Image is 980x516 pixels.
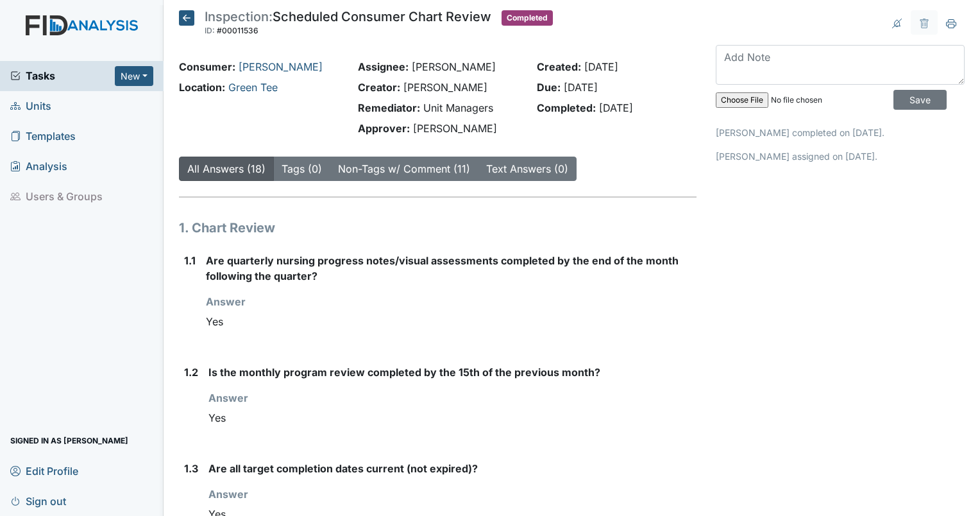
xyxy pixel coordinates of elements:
label: Are all target completion dates current (not expired)? [208,461,478,476]
div: Scheduled Consumer Chart Review [205,10,491,39]
span: Templates [10,126,76,146]
strong: Answer [208,391,248,404]
label: Are quarterly nursing progress notes/visual assessments completed by the end of the month followi... [206,253,697,284]
span: [PERSON_NAME] [403,81,487,94]
span: [DATE] [584,60,618,73]
label: 1.1 [184,253,196,268]
a: Non-Tags w/ Comment (11) [338,162,470,175]
strong: Created: [537,60,581,73]
span: Signed in as [PERSON_NAME] [10,431,128,451]
a: Tasks [10,68,115,83]
div: Yes [206,309,697,334]
button: New [115,66,153,86]
input: Save [893,90,947,110]
strong: Answer [208,488,248,501]
button: Tags (0) [273,157,330,181]
a: Green Tee [228,81,278,94]
strong: Approver: [358,122,410,135]
a: Tags (0) [282,162,322,175]
strong: Creator: [358,81,400,94]
a: All Answers (18) [187,162,266,175]
span: Units [10,96,51,116]
div: Yes [208,406,697,430]
label: 1.2 [184,365,198,380]
strong: Consumer: [179,60,235,73]
strong: Remediator: [358,101,420,114]
button: Non-Tags w/ Comment (11) [330,157,478,181]
span: Inspection: [205,9,273,24]
strong: Location: [179,81,225,94]
span: [DATE] [564,81,598,94]
label: Is the monthly program review completed by the 15th of the previous month? [208,365,600,380]
h1: 1. Chart Review [179,218,697,237]
span: Sign out [10,491,66,511]
span: Unit Managers [423,101,493,114]
strong: Due: [537,81,561,94]
span: #00011536 [217,26,258,35]
p: [PERSON_NAME] completed on [DATE]. [716,126,965,139]
span: Analysis [10,157,67,176]
span: [PERSON_NAME] [412,60,496,73]
button: All Answers (18) [179,157,274,181]
strong: Completed: [537,101,596,114]
button: Text Answers (0) [478,157,577,181]
span: [PERSON_NAME] [413,122,497,135]
a: [PERSON_NAME] [239,60,323,73]
a: Text Answers (0) [486,162,568,175]
p: [PERSON_NAME] assigned on [DATE]. [716,150,965,163]
span: ID: [205,26,215,35]
span: Edit Profile [10,461,78,481]
label: 1.3 [184,461,198,476]
span: [DATE] [599,101,633,114]
strong: Assignee: [358,60,409,73]
span: Completed [502,10,553,26]
strong: Answer [206,295,246,308]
